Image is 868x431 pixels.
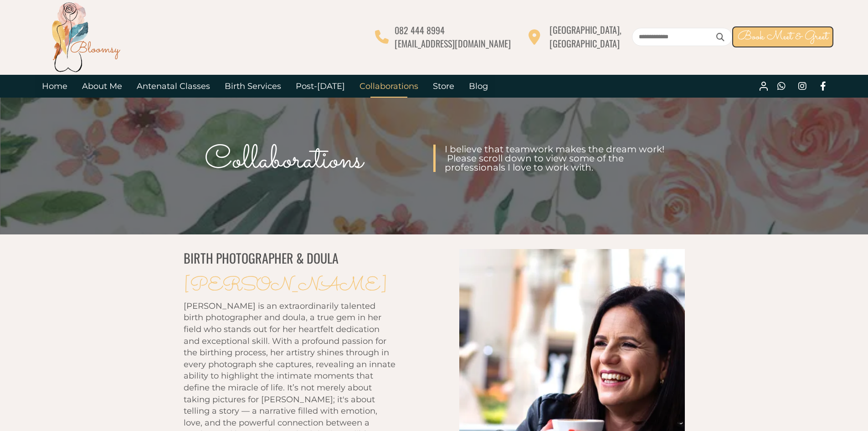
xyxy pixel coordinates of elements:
span: [PERSON_NAME] [184,272,387,300]
span: Book Meet & Greet [738,28,828,46]
a: Post-[DATE] [288,75,352,98]
span: BIRTH PHOTOGRAPHER & DOULA [184,249,339,267]
span: [GEOGRAPHIC_DATA], [550,23,621,36]
span: [EMAIL_ADDRESS][DOMAIN_NAME] [395,36,511,50]
span: I believe that teamwork makes the dream work! Please scroll down to view some of the professional... [445,144,667,173]
span: [GEOGRAPHIC_DATA] [550,36,620,50]
a: Home [35,75,75,98]
a: Birth Services [217,75,288,98]
a: About Me [75,75,129,98]
span: 082 444 8994 [395,23,445,37]
a: Book Meet & Greet [732,26,833,47]
a: Collaborations [352,75,426,98]
a: Blog [462,75,495,98]
img: Bloomsy [49,0,122,73]
a: Store [426,75,462,98]
a: Antenatal Classes [129,75,217,98]
span: Collaborations [205,137,363,185]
